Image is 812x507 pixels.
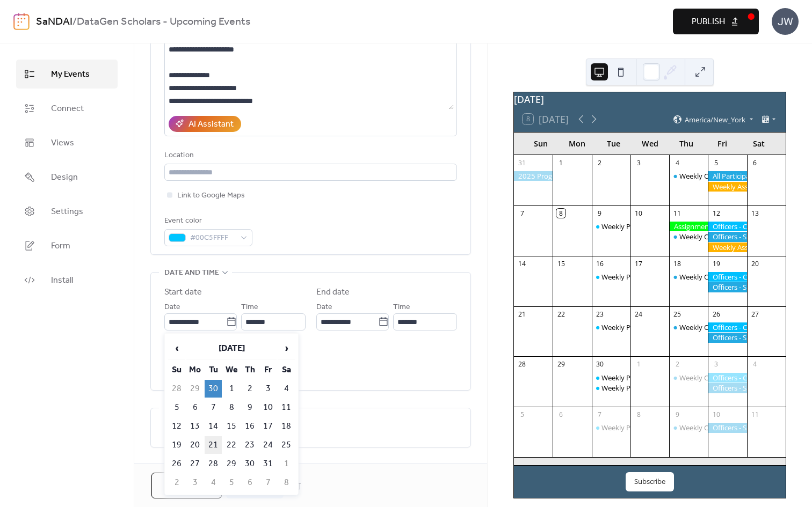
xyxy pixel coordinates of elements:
td: 27 [186,455,204,473]
b: DataGen Scholars - Upcoming Events [77,12,250,32]
div: Fri [705,133,741,155]
th: Tu [205,361,222,379]
div: 22 [556,310,565,319]
b: / [73,12,77,32]
div: Weekly Office Hours [669,322,708,332]
div: Weekly Office Hours [679,373,744,383]
div: Weekly Program Meeting [601,222,682,231]
div: Weekly Program Meeting - AI-Authored or Human-Made? [601,423,785,432]
th: Mo [186,361,204,379]
td: 30 [205,380,222,398]
div: Weekly Office Hours [679,171,744,181]
div: End date [316,286,350,299]
div: 16 [595,259,604,268]
div: 9 [673,410,682,420]
span: › [278,337,294,359]
span: Date [316,301,332,314]
a: Install [16,266,118,295]
th: We [223,361,240,379]
div: 28 [518,360,527,369]
div: Weekly Program Meeting - Prompting Showdown [592,272,630,282]
td: 19 [168,436,185,454]
th: Sa [278,361,295,379]
td: 16 [241,417,258,435]
td: 20 [186,436,204,454]
div: 4 [673,158,682,167]
div: Weekly Office Hours [669,272,708,282]
div: Weekly Program Meeting - AI-Powered Brainstorm [592,373,630,383]
div: Weekly Assignment: Podcast Rating [708,243,746,252]
span: Views [51,137,74,150]
div: 2025 Program Enrollment Period [514,171,553,181]
div: 20 [750,259,759,268]
div: 13 [750,209,759,218]
div: Officers - Complete Set 3 (Gen AI Tool Market Research Micro-job) [708,322,746,332]
div: Weekly Program Meeting - Ethical AI Debate [601,322,742,332]
span: Date [164,301,180,314]
span: Date and time [164,267,219,280]
div: 9 [595,209,604,218]
div: 23 [595,310,604,319]
span: Install [51,274,73,287]
div: Mon [559,133,596,155]
td: 15 [223,417,240,435]
span: Link to Google Maps [177,189,245,202]
div: JW [772,8,799,35]
div: Weekly Program Meeting [601,383,682,393]
div: AI Assistant [189,118,234,131]
th: Th [241,361,258,379]
div: 8 [556,209,565,218]
div: 17 [634,259,643,268]
th: [DATE] [186,337,277,360]
a: My Events [16,60,118,89]
td: 5 [168,399,185,416]
div: Officers - Complete Set 1 (Gen AI Tool Market Research Micro-job) [708,222,746,231]
div: [DATE] [514,92,786,106]
div: 18 [673,259,682,268]
td: 8 [278,474,295,491]
a: Settings [16,197,118,226]
button: Cancel [151,473,222,498]
td: 13 [186,417,204,435]
td: 2 [168,474,185,491]
div: 11 [750,410,759,420]
a: Connect [16,94,118,123]
div: Weekly Office Hours [669,232,708,241]
div: Weekly Assignment: Officers - Check Emails For Next Payment Amounts [708,182,746,192]
div: 10 [712,410,721,420]
div: Officers - Complete Set 4 (Gen AI Tool Market Research Micro-job) [708,373,746,383]
div: Weekly Office Hours [679,272,744,282]
div: 30 [595,360,604,369]
div: 6 [750,158,759,167]
a: Design [16,163,118,192]
div: 31 [518,158,527,167]
img: logo [13,13,30,30]
div: Officers - Submit Weekly Time Sheet [708,423,746,432]
div: 15 [556,259,565,268]
td: 3 [259,380,277,398]
div: Officers - Submit Weekly Time Sheet [708,232,746,241]
td: 2 [241,380,258,398]
td: 5 [223,474,240,491]
div: 29 [556,360,565,369]
div: 2 [673,360,682,369]
div: Weekly Program Meeting - Prompting Showdown [601,272,759,282]
div: Tue [596,133,632,155]
div: Start date [164,286,202,299]
span: Publish [692,16,725,28]
div: 4 [750,360,759,369]
td: 31 [259,455,277,473]
th: Su [168,361,185,379]
div: Weekly Office Hours [679,232,744,241]
div: 25 [673,310,682,319]
span: Connect [51,102,84,115]
span: America/New_York [685,116,745,123]
td: 28 [168,380,185,398]
td: 4 [278,380,295,398]
div: 1 [556,158,565,167]
div: 26 [712,310,721,319]
th: Fr [259,361,277,379]
td: 6 [241,474,258,491]
div: Weekly Program Meeting [592,383,630,393]
td: 29 [186,380,204,398]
